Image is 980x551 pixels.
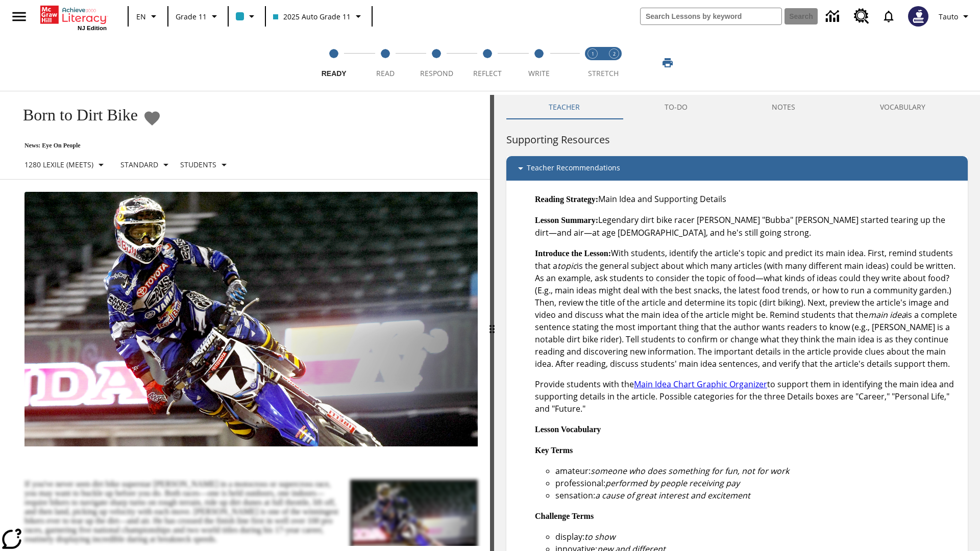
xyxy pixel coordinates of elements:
[180,159,216,170] p: Students
[176,156,234,174] button: Select Student
[730,95,838,119] button: NOTES
[473,68,502,78] span: Reflect
[535,216,598,224] strong: Lesson Summary:
[613,51,616,57] text: 2
[535,214,960,239] p: Legendary dirt bike racer [PERSON_NAME] "Bubba" [PERSON_NAME] started tearing up the dirt—and air...
[622,95,730,119] button: TO-DO
[143,109,161,127] button: Add to Favorites - Born to Dirt Bike
[78,25,107,31] span: NJ Edition
[12,106,138,124] h1: Born to Dirt Bike
[494,95,980,551] div: activity
[584,531,615,542] em: to show
[232,7,262,26] button: Class color is light blue. Change class color
[555,531,960,543] li: display:
[535,512,594,520] strong: Challenge Terms
[555,489,960,502] li: sensation:
[595,490,750,501] em: a cause of great interest and excitement
[176,11,207,22] span: Grade 11
[506,132,968,148] h6: Supporting Resources
[116,156,176,174] button: Scaffolds, Standard
[506,95,968,119] div: Instructional Panel Tabs
[136,11,146,22] span: EN
[535,425,601,434] strong: Lesson Vocabulary
[535,247,960,370] p: With students, identify the article's topic and predict its main idea. First, remind students tha...
[875,3,902,30] a: Notifications
[322,69,347,78] span: Ready
[40,4,107,31] div: Home
[506,95,622,119] button: Teacher
[458,35,517,91] button: Reflect step 4 of 5
[848,3,875,30] a: Resource Center, Will open in new tab
[535,249,611,258] strong: Introduce the Lesson:
[420,68,453,78] span: Respond
[578,35,607,91] button: Stretch Read step 1 of 2
[535,446,573,455] strong: Key Terms
[527,162,620,174] p: Teacher Recommendations
[535,378,960,415] p: Provide students with the to support them in identifying the main idea and supporting details in ...
[407,35,466,91] button: Respond step 3 of 5
[24,159,93,170] p: 1280 Lexile (Meets)
[132,7,164,26] button: Language: EN, Select a language
[20,156,111,174] button: Select Lexile, 1280 Lexile (Meets)
[592,51,594,57] text: 1
[820,3,848,31] a: Data Center
[535,193,960,206] p: Main Idea and Supporting Details
[304,35,363,91] button: Ready step 1 of 5
[588,68,619,78] span: STRETCH
[490,95,494,551] div: Press Enter or Spacebar and then press right and left arrow keys to move the slider
[12,142,234,149] p: News: Eye On People
[509,35,569,91] button: Write step 5 of 5
[557,260,577,271] em: topic
[535,195,598,204] strong: Reading Strategy:
[634,379,767,390] a: Main Idea Chart Graphic Organizer
[651,54,684,72] button: Print
[838,95,968,119] button: VOCABULARY
[4,2,34,32] button: Open side menu
[641,8,781,24] input: search field
[599,35,629,91] button: Stretch Respond step 2 of 2
[269,7,369,26] button: Class: 2025 Auto Grade 11, Select your class
[555,465,960,477] li: amateur:
[120,159,158,170] p: Standard
[528,68,550,78] span: Write
[908,6,928,27] img: Avatar
[273,11,351,22] span: 2025 Auto Grade 11
[171,7,225,26] button: Grade: Grade 11, Select a grade
[939,11,958,22] span: Tauto
[24,192,478,447] img: Motocross racer James Stewart flies through the air on his dirt bike.
[355,35,414,91] button: Read step 2 of 5
[376,68,395,78] span: Read
[605,478,740,489] em: performed by people receiving pay
[935,7,976,26] button: Profile/Settings
[591,465,789,477] em: someone who does something for fun, not for work
[902,3,935,30] button: Select a new avatar
[555,477,960,489] li: professional:
[868,309,906,320] em: main idea
[506,156,968,181] div: Teacher Recommendations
